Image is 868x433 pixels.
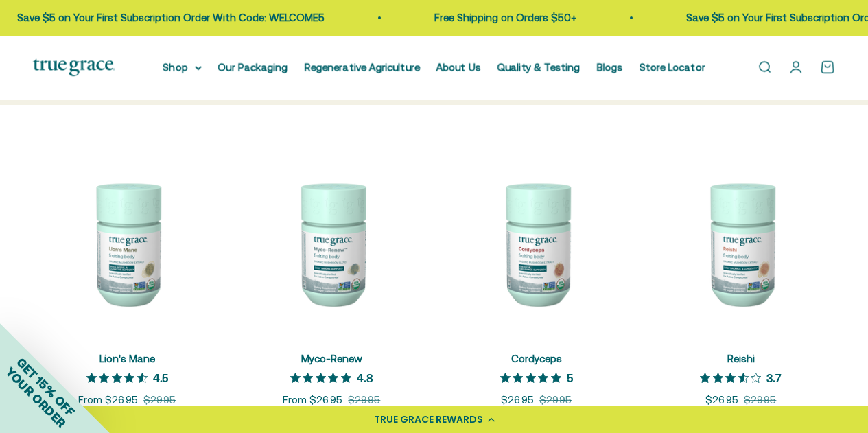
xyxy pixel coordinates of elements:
a: Our Packaging [218,61,288,73]
span: 3.7 out of 5 stars rating in total 3 reviews. [700,368,766,387]
img: Cordyceps Mushroom Supplement for Energy & Endurance Support* 1 g daily aids an active lifestyle ... [443,149,631,337]
img: Reishi Mushroom Supplements for Daily Balance & Longevity* 1 g daily supports healthy aging* Trad... [647,149,835,337]
sale-price: From $26.95 [283,392,342,408]
p: 4.5 [153,371,168,384]
span: 4.8 out of 5 stars rating in total 11 reviews. [290,368,357,387]
p: 3.7 [766,371,782,384]
sale-price: $26.95 [501,392,534,408]
compare-at-price: $29.95 [744,392,776,408]
span: YOUR ORDER [3,364,69,430]
img: Myco-RenewTM Blend Mushroom Supplements for Daily Immune Support* 1 g daily to support a healthy ... [237,149,425,337]
a: Free Shipping on Orders $50+ [434,12,576,23]
p: 5 [567,371,573,384]
p: Save $5 on Your First Subscription Order With Code: WELCOME5 [17,10,325,26]
a: Reishi [727,353,755,364]
span: 4.5 out of 5 stars rating in total 12 reviews. [86,368,153,387]
a: Quality & Testing [497,61,580,73]
a: Lion's Mane [99,353,155,364]
p: 4.8 [357,371,373,384]
div: TRUE GRACE REWARDS [374,412,483,427]
compare-at-price: $29.95 [539,392,572,408]
compare-at-price: $29.95 [143,392,176,408]
a: Regenerative Agriculture [305,61,420,73]
a: Cordyceps [511,353,562,364]
a: Myco-Renew [301,353,362,364]
compare-at-price: $29.95 [348,392,380,408]
a: Store Locator [640,61,705,73]
summary: Shop [163,59,202,75]
img: Lion's Mane Mushroom Supplement for Brain, Nerve&Cognitive Support* 1 g daily supports brain heal... [33,149,221,337]
sale-price: $26.95 [705,392,738,408]
a: About Us [436,61,481,73]
span: 5 out of 5 stars rating in total 6 reviews. [500,368,567,387]
span: GET 15% OFF [14,355,78,419]
a: Blogs [597,61,623,73]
